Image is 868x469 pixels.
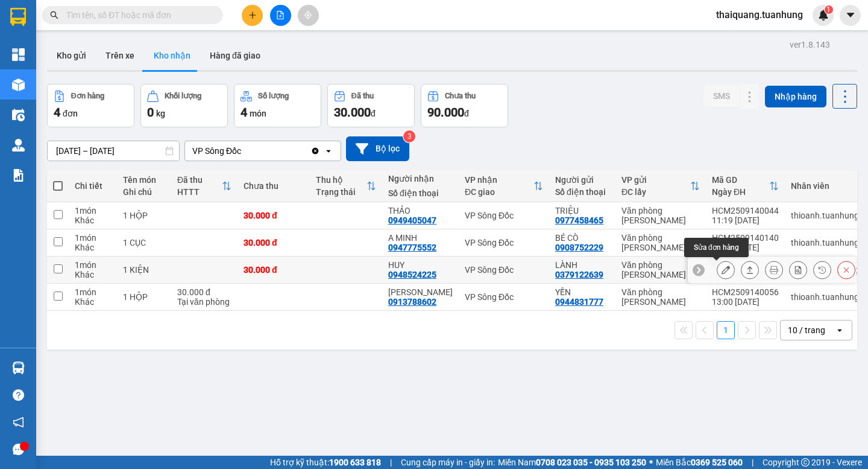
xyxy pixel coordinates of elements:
th: Toggle SortBy [459,170,549,202]
span: Cung cấp máy in - giấy in: [401,456,495,469]
div: VP Sông Đốc [465,211,543,220]
div: Khác [75,243,111,252]
div: 30.000 đ [244,238,304,247]
button: file-add [270,5,291,26]
span: caret-down [845,10,856,21]
button: Bộ lọc [346,136,409,161]
div: Chưa thu [445,92,476,100]
img: warehouse-icon [12,139,25,152]
th: Toggle SortBy [615,170,706,202]
div: HCM2509140044 [712,206,779,215]
button: Hàng đã giao [200,41,270,70]
div: Văn phòng [PERSON_NAME] [621,206,700,225]
span: món [250,109,266,118]
div: HCM2509140056 [712,287,779,297]
span: 0 [147,105,154,120]
div: Trạng thái [316,187,366,197]
div: VP Sông Đốc [465,265,543,275]
div: Ngày ĐH [712,187,769,197]
button: Kho gửi [47,41,96,70]
div: ĐC lấy [621,187,690,197]
span: kg [156,109,165,118]
span: search [50,11,58,19]
strong: 1900 633 818 [329,458,381,467]
button: Trên xe [96,41,144,70]
img: dashboard-icon [12,48,25,61]
div: Chưa thu [244,181,304,191]
img: warehouse-icon [12,362,25,374]
div: Khác [75,215,111,225]
span: thaiquang.tuanhung [706,7,813,22]
span: 4 [54,105,60,120]
div: 0977458465 [555,215,603,225]
div: Khác [75,297,111,307]
span: notification [13,416,24,428]
div: 1 món [75,233,111,243]
img: solution-icon [12,169,25,182]
div: Đơn hàng [71,92,104,100]
input: Tìm tên, số ĐT hoặc mã đơn [66,8,209,22]
div: Tại văn phòng [177,297,231,307]
span: aim [304,11,312,19]
div: Sửa đơn hàng [684,238,749,257]
span: question-circle [13,389,24,401]
div: Khác [75,270,111,279]
button: Chưa thu90.000đ [421,84,508,127]
div: LÀNH [555,260,609,270]
div: 30.000 đ [244,265,304,275]
input: Select a date range. [48,141,179,161]
button: Đơn hàng4đơn [47,84,134,127]
div: A MINH [388,233,453,243]
div: Mã GD [712,175,769,185]
div: YẾN [555,287,609,297]
img: warehouse-icon [12,109,25,121]
div: 30.000 đ [244,211,304,220]
button: Kho nhận [144,41,200,70]
div: VP Sông Đốc [192,145,241,157]
div: 0913788602 [388,297,436,307]
div: VP gửi [621,175,690,185]
button: Số lượng4món [234,84,321,127]
img: icon-new-feature [818,10,829,21]
div: 1 món [75,206,111,215]
div: Văn phòng [PERSON_NAME] [621,287,700,307]
span: Miền Bắc [656,456,743,469]
span: message [13,444,24,455]
input: Selected VP Sông Đốc. [242,145,244,157]
button: Nhập hàng [765,86,826,107]
button: plus [242,5,263,26]
span: 30.000 [334,105,371,120]
div: Sửa đơn hàng [717,261,735,279]
button: Đã thu30.000đ [327,84,415,127]
div: VP Sông Đốc [465,238,543,247]
div: Số lượng [258,92,289,100]
div: Người gửi [555,175,609,185]
div: 0947775552 [388,243,436,252]
button: SMS [703,85,740,107]
button: caret-down [840,5,861,26]
strong: 0369 525 060 [691,458,743,467]
button: aim [298,5,319,26]
img: logo-vxr [10,8,26,26]
div: ĐC giao [465,187,533,197]
div: Văn phòng [PERSON_NAME] [621,233,700,252]
span: 4 [241,105,247,120]
div: 1 HỘP [123,292,165,302]
span: đơn [63,109,78,118]
span: file-add [276,11,285,19]
span: đ [371,109,376,118]
span: copyright [801,458,810,467]
div: Đã thu [351,92,374,100]
div: VP Sông Đốc [465,292,543,302]
th: Toggle SortBy [706,170,785,202]
span: đ [464,109,469,118]
div: Khối lượng [165,92,201,100]
div: 0949405047 [388,215,436,225]
span: ⚪️ [649,460,653,465]
div: THẢO [388,206,453,215]
span: 1 [826,5,831,14]
div: Tên món [123,175,165,185]
div: TRIỆU [555,206,609,215]
div: 13:00 [DATE] [712,297,779,307]
div: 11:19 [DATE] [712,215,779,225]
